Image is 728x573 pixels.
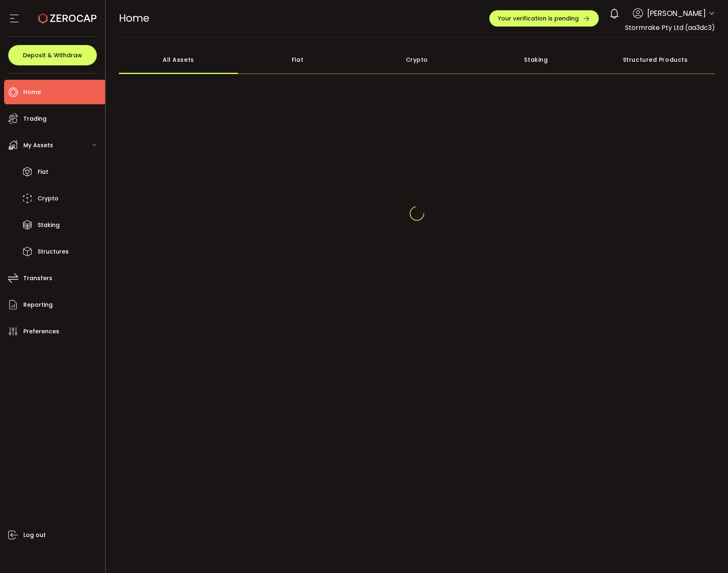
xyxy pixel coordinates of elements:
[23,299,53,311] span: Reporting
[23,52,82,58] span: Deposit & Withdraw
[477,45,596,74] div: Staking
[23,529,46,541] span: Log out
[238,45,357,74] div: Fiat
[23,326,59,337] span: Preferences
[596,45,715,74] div: Structured Products
[625,23,715,32] span: Stormrake Pty Ltd (aa3dc3)
[38,219,60,231] span: Staking
[498,16,579,21] span: Your verification is pending
[23,86,41,98] span: Home
[23,139,53,151] span: My Assets
[357,45,477,74] div: Crypto
[38,193,58,204] span: Crypto
[23,113,47,125] span: Trading
[489,10,599,27] button: Your verification is pending
[8,45,97,65] button: Deposit & Withdraw
[647,8,706,19] span: [PERSON_NAME]
[119,11,149,25] span: Home
[38,246,69,258] span: Structures
[23,272,52,284] span: Transfers
[119,45,238,74] div: All Assets
[38,166,48,178] span: Fiat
